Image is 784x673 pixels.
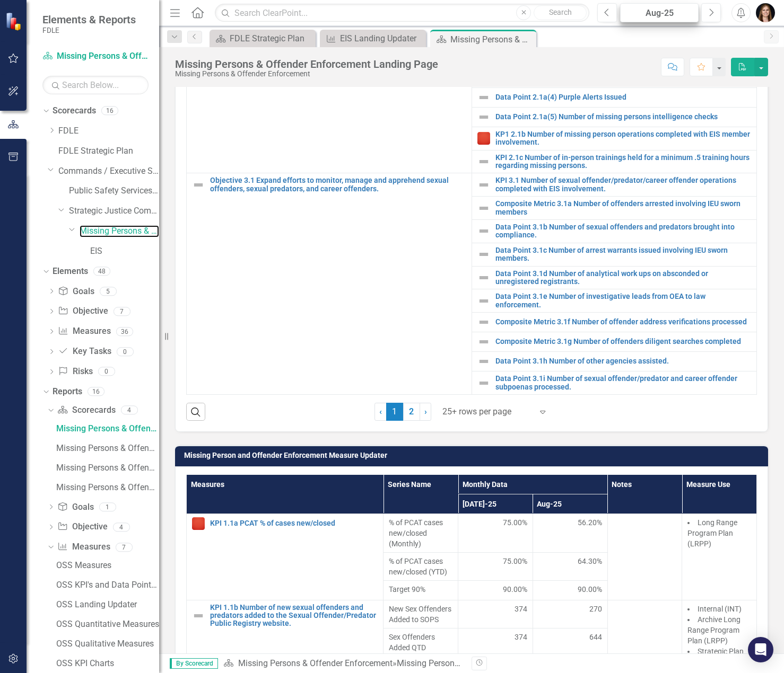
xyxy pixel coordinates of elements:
a: Missing Persons & Offender Enforcement Qualitative KPIs [54,440,159,457]
a: KPI 2.1c Number of in-person trainings held for a minimum .5 training hours regarding missing per... [495,154,752,170]
td: Double-Click to Edit Right Click for Context Menu [472,127,757,150]
img: Not Defined [477,225,490,237]
span: 75.00% [503,517,527,528]
a: 2 [403,403,420,421]
span: 1 [386,403,403,421]
a: OSS KPI's and Data Points Charts [54,577,159,594]
td: Double-Click to Edit Right Click for Context Menu [472,313,757,332]
span: › [424,406,427,417]
div: 16 [88,387,104,396]
div: 0 [117,347,134,356]
a: Data Point 3.1b Number of sexual offenders and predators brought into compliance. [495,223,752,240]
a: KPI 1.1a PCAT % of cases new/closed [210,519,378,527]
a: Data Point 2.1a(5) Number of missing persons intelligence checks [495,113,752,121]
img: Not Defined [477,111,490,123]
img: Not Defined [192,179,205,191]
a: KPI 3.1 Number of sexual offender/predator/career offender operations completed with EIS involvem... [495,176,752,193]
a: OSS Qualitative Measures [54,635,159,652]
div: OSS Measures [56,561,159,570]
div: 1 [99,502,116,511]
div: 4 [121,405,138,414]
img: Not Defined [477,271,490,284]
a: Data Point 3.1c Number of arrest warrants issued involving IEU sworn members. [495,246,752,263]
img: Heather Faulkner [756,3,775,22]
a: Data Point 3.1i Number of sexual offender/predator and career offender subpoenas processed. [495,375,752,391]
td: Double-Click to Edit [384,513,458,552]
a: Missing Persons & Offender Enforcement [238,658,393,668]
img: Not Defined [477,179,490,191]
div: EIS Landing Updater [340,32,423,45]
a: Risks [58,366,92,378]
a: Data Point 3.1h Number of other agencies assisted. [495,357,752,365]
img: Not Defined [477,295,490,307]
a: Composite Metric 3.1g Number of offenders diligent searches completed [495,338,752,346]
td: Double-Click to Edit Right Click for Context Menu [472,197,757,220]
div: Missing Persons & Offender Enforcement Landing Page [450,33,534,46]
span: Archive Long Range Program Plan (LRPP) [687,615,741,645]
td: Double-Click to Edit Right Click for Context Menu [472,371,757,395]
a: Data Point 3.1e Number of investigative leads from OEA to law enforcement. [495,293,752,309]
a: Public Safety Services Command [69,185,159,197]
div: Missing Persons & Offender Enforcement Goals, Measure and Initiatives Alignment Matrix [56,463,159,473]
div: OSS Landing Updater [56,600,159,609]
a: Composite Metric 3.1f Number of offender address verifications processed [495,318,752,326]
td: Double-Click to Edit Right Click for Context Menu [472,173,757,197]
a: Objective [58,305,108,317]
div: 16 [101,107,118,116]
span: 270 [589,604,602,614]
span: Sex Offenders Added QTD [389,632,452,653]
td: Double-Click to Edit [458,552,533,580]
img: ClearPoint Strategy [5,12,24,30]
td: Double-Click to Edit [607,513,682,600]
img: Not Defined [477,248,490,261]
div: Open Intercom Messenger [748,637,773,662]
a: OSS Quantitative Measures [54,616,159,633]
div: 7 [116,543,133,552]
td: Double-Click to Edit [384,552,458,580]
a: Strategic Justice Command [69,205,159,217]
div: Aug-25 [624,7,695,20]
span: % of PCAT cases new/closed (Monthly) [389,517,452,549]
span: 374 [515,632,527,642]
a: OSS Landing Updater [54,596,159,613]
a: Elements [53,265,88,278]
a: FDLE Strategic Plan [212,32,313,45]
span: 56.20% [578,517,602,528]
img: Not Defined [477,202,490,215]
input: Search Below... [42,76,149,94]
h3: Missing Person and Offender Enforcement Measure Updater [184,451,763,459]
div: 4 [113,523,130,532]
div: 48 [93,267,110,276]
img: Reviewing for Improvement [477,132,490,145]
a: OSS KPI Charts [54,655,159,672]
a: Data Point 2.1a(4) Purple Alerts Issued [495,93,752,101]
td: Double-Click to Edit Right Click for Context Menu [472,87,757,107]
a: KPI 1.1b Number of new sexual offenders and predators added to the Sexual Offender/Predator Publi... [210,604,378,628]
td: Double-Click to Edit Right Click for Context Menu [187,513,384,600]
td: Double-Click to Edit [458,513,533,552]
a: FDLE Strategic Plan [58,145,159,157]
div: Missing Persons & Offender Enforcement [175,70,438,78]
span: Search [549,8,572,16]
a: Missing Persons & Offender Enforcement Landing Page [54,420,159,437]
a: Missing Persons & Offender Enforcement [80,225,159,237]
div: 7 [114,307,130,316]
input: Search ClearPoint... [215,4,589,22]
div: Missing Persons & Offender Enforcement Qualitative KPIs [56,444,159,453]
span: 75.00% [503,556,527,566]
span: 64.30% [578,556,602,566]
img: Not Defined [477,377,490,389]
a: OSS Measures [54,557,159,574]
div: 5 [100,287,117,296]
span: Long Range Program Plan (LRPP) [687,518,737,548]
td: Double-Click to Edit Right Click for Context Menu [472,150,757,173]
span: 374 [515,604,527,614]
span: Elements & Reports [42,13,136,26]
span: By Scorecard [170,658,218,669]
a: Commands / Executive Support Branch [58,165,159,178]
div: Missing Persons & Offender Enforcement [56,483,159,492]
a: Goals [57,501,93,513]
small: FDLE [42,26,136,34]
div: OSS Quantitative Measures [56,619,159,629]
